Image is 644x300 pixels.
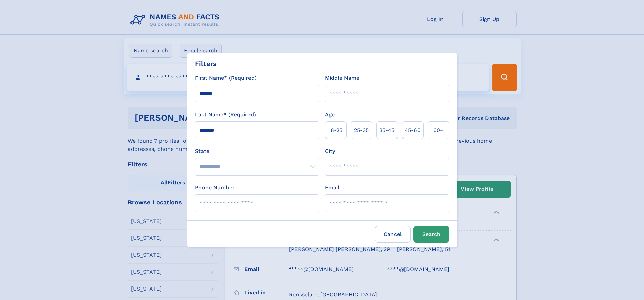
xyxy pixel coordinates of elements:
[375,226,411,243] label: Cancel
[195,111,256,119] label: Last Name* (Required)
[195,147,319,155] label: State
[325,147,335,155] label: City
[195,184,235,192] label: Phone Number
[325,111,335,119] label: Age
[329,126,342,134] span: 18‑25
[405,126,421,134] span: 45‑60
[325,184,339,192] label: Email
[433,126,444,134] span: 60+
[195,59,217,69] div: Filters
[379,126,395,134] span: 35‑45
[325,74,359,82] label: Middle Name
[413,226,449,243] button: Search
[195,74,257,82] label: First Name* (Required)
[354,126,369,134] span: 25‑35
